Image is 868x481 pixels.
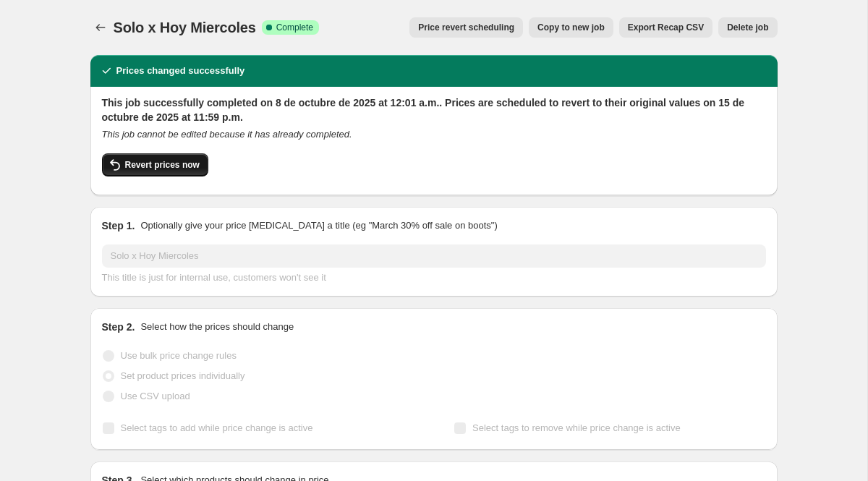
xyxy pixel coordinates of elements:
button: Copy to new job [529,17,613,38]
button: Price change jobs [90,17,111,38]
h2: This job successfully completed on 8 de octubre de 2025 at 12:01 a.m.. Prices are scheduled to re... [102,95,766,124]
h2: Step 2. [102,320,135,334]
span: Complete [276,22,313,33]
p: Optionally give your price [MEDICAL_DATA] a title (eg "March 30% off sale on boots") [140,218,497,233]
button: Export Recap CSV [619,17,712,38]
span: Select tags to remove while price change is active [472,422,681,433]
span: Delete job [727,22,768,33]
span: Copy to new job [537,22,605,33]
span: Price revert scheduling [418,22,514,33]
span: Solo x Hoy Miercoles [114,20,256,35]
h2: Step 1. [102,218,135,233]
h2: Prices changed successfully [116,64,245,78]
button: Price revert scheduling [409,17,523,38]
span: Use bulk price change rules [121,350,237,361]
input: 30% off holiday sale [102,244,766,268]
span: Export Recap CSV [628,22,704,33]
button: Delete job [718,17,777,38]
span: Select tags to add while price change is active [121,422,313,433]
span: Use CSV upload [121,391,190,401]
span: Revert prices now [125,159,200,171]
i: This job cannot be edited because it has already completed. [102,129,352,140]
p: Select how the prices should change [140,320,294,334]
span: Set product prices individually [121,370,245,381]
span: This title is just for internal use, customers won't see it [102,272,326,283]
button: Revert prices now [102,153,208,176]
